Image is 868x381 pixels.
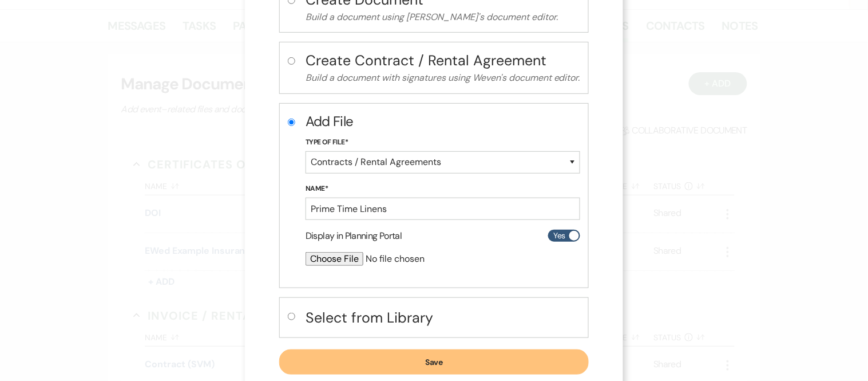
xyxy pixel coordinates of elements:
h4: Select from Library [306,308,580,328]
button: Select from Library [306,306,580,329]
p: Build a document using [PERSON_NAME]'s document editor. [306,10,580,25]
span: Yes [554,229,565,243]
h2: Add File [306,112,580,131]
h4: Create Contract / Rental Agreement [306,50,580,70]
p: Build a document with signatures using Weven's document editor. [306,70,580,85]
div: Display in Planning Portal [306,229,580,243]
button: Create Contract / Rental AgreementBuild a document with signatures using Weven's document editor. [306,50,580,85]
label: Name* [306,183,580,195]
button: Save [279,349,589,375]
label: Type of File* [306,136,580,149]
